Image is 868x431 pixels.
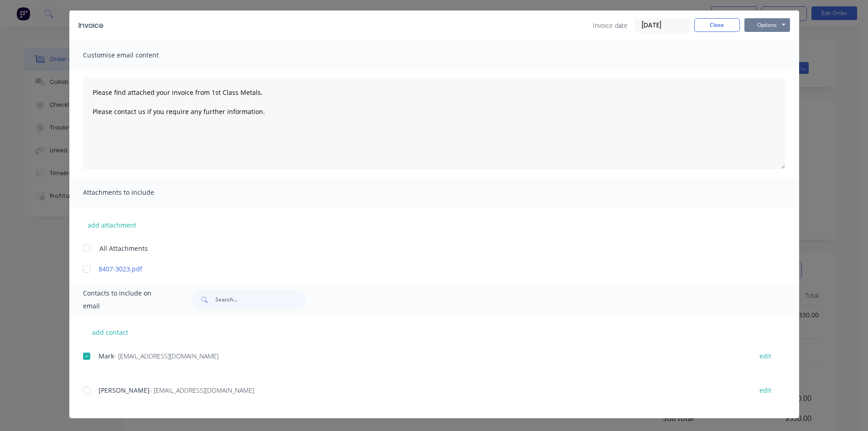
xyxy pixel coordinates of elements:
[593,21,628,30] span: Invoice date
[114,352,218,360] span: - [EMAIL_ADDRESS][DOMAIN_NAME]
[694,18,740,32] button: Close
[78,20,104,31] div: Invoice
[83,325,138,339] button: add contact
[754,384,777,396] button: edit
[744,18,790,32] button: Options
[83,287,169,312] span: Contacts to include on email
[99,264,743,274] a: 8407-3023.pdf
[99,244,148,253] span: All Attachments
[99,386,150,395] span: [PERSON_NAME]
[150,386,254,395] span: - [EMAIL_ADDRESS][DOMAIN_NAME]
[83,49,183,62] span: Customise email content
[83,218,141,232] button: add attachment
[754,350,777,362] button: edit
[99,352,114,360] span: Mark
[83,186,183,199] span: Attachments to include
[83,78,785,169] textarea: Please find attached your invoice from 1st Class Metals. Please contact us if you require any fur...
[215,291,306,309] input: Search...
